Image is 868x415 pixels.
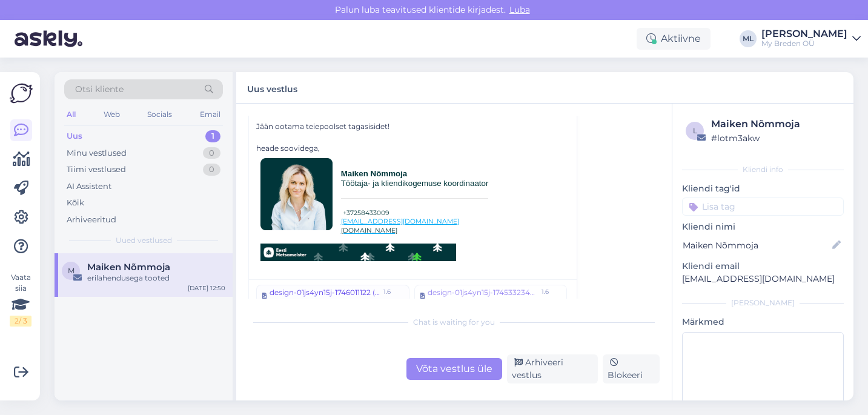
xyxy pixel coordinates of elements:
[64,107,78,122] div: All
[188,284,225,293] div: [DATE] 12:50
[260,244,456,261] img: AD_4nXfpQ8Vb_m2F_XO5ze7gdmaDj55YoPyhXohEqRpJVEzbi7xkKTQKec3Pxl1fvsKrSEd8KaDqp24v9PKa0qigi4ahsTG8M...
[203,147,220,159] div: 0
[343,209,357,217] span: +372
[682,198,844,216] input: Lisa tag
[682,273,844,285] p: [EMAIL_ADDRESS][DOMAIN_NAME]
[761,29,861,48] a: [PERSON_NAME]My Breden OÜ
[10,82,33,105] img: Askly Logo
[682,164,844,175] div: Kliendi info
[603,354,660,383] div: Blokeeri
[540,287,562,305] div: 1.6 MB
[247,79,297,96] label: Uus vestlus
[428,287,538,305] div: design-01js4yn15j-1745332345 (1).jpg
[506,4,534,15] span: Luba
[357,209,389,217] span: 58433009
[761,39,847,48] div: My Breden OÜ
[341,227,397,234] span: [DOMAIN_NAME]
[341,169,408,178] span: Maiken Nõmmoja
[740,30,757,47] div: ML
[683,239,830,252] input: Lisa nimi
[682,316,844,328] p: Märkmed
[682,297,844,308] div: [PERSON_NAME]
[10,272,31,327] div: Vaata siia
[260,158,333,230] img: AD_4nXeHn4wTLIfU1v-dGqSItFLgSCNJFXByBgNzqyPyhmsMw77Y9xj75S6M-FCuYOE7daez0wJt-lYaue37NcZVaDrEOHDrS...
[382,287,403,305] div: 1.6 MB
[341,217,459,225] a: [EMAIL_ADDRESS][DOMAIN_NAME]
[256,143,569,154] div: heade soovidega,
[67,214,116,226] div: Arhiveeritud
[256,121,569,132] div: Jään ootama teiepoolset tagasisidet!
[406,358,502,380] div: Võta vestlus üle
[67,147,127,159] div: Minu vestlused
[87,273,225,284] div: erilahendusega tooted
[197,107,223,122] div: Email
[682,182,844,195] p: Kliendi tag'id
[682,260,844,273] p: Kliendi email
[341,179,489,188] span: Töötaja- ja kliendikogemuse koordinaator
[693,126,697,135] span: l
[67,164,126,176] div: Tiimi vestlused
[682,221,844,233] p: Kliendi nimi
[68,266,75,275] span: M
[270,287,380,305] div: design-01js4yn15j-1746011122 (1).jpg
[116,235,172,246] span: Uued vestlused
[101,107,122,122] div: Web
[761,29,847,39] div: [PERSON_NAME]
[145,107,174,122] div: Socials
[87,262,170,273] span: Maiken Nõmmoja
[248,317,660,328] div: Chat is waiting for you
[341,225,397,234] a: [DOMAIN_NAME]
[711,117,840,131] div: Maiken Nõmmoja
[67,197,84,209] div: Kõik
[67,181,111,193] div: AI Assistent
[205,130,220,142] div: 1
[75,83,124,96] span: Otsi kliente
[67,130,82,142] div: Uus
[637,28,711,50] div: Aktiivne
[10,316,31,327] div: 2 / 3
[711,131,840,145] div: # lotm3akw
[507,354,598,383] div: Arhiveeri vestlus
[203,164,220,176] div: 0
